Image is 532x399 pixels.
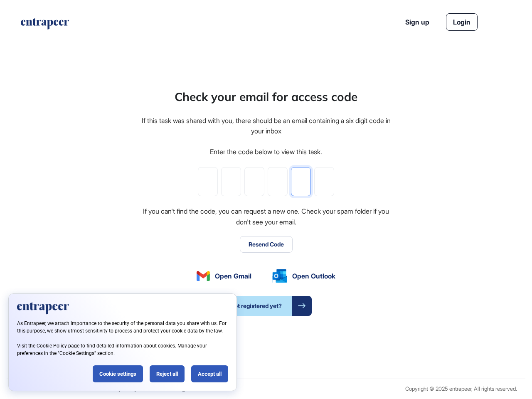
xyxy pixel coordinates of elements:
div: If this task was shared with you, there should be an email containing a six digit code in your inbox [140,116,392,137]
a: Login [446,13,478,31]
span: Open Gmail [215,271,251,281]
a: Sign up [405,17,429,27]
div: Copyright © 2025 entrapeer, All rights reserved. [405,386,517,392]
button: Resend Code [240,236,293,253]
div: Check your email for access code [175,88,357,106]
div: If you can't find the code, you can request a new one. Check your spam folder if you don't see yo... [140,206,392,227]
a: Open Outlook [272,269,335,283]
a: entrapeer-logo [20,18,70,32]
a: Not registered yet? [220,296,312,316]
div: Enter the code below to view this task. [210,147,322,158]
a: Open Gmail [197,271,251,281]
span: Open Outlook [292,271,335,281]
span: Not registered yet? [220,296,292,316]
